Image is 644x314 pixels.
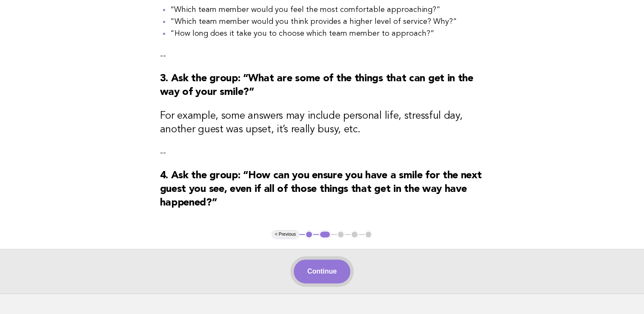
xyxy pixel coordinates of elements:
[294,260,350,283] button: Continue
[272,230,299,239] button: < Previous
[160,109,484,137] h3: For example, some answers may include personal life, stressful day, another guest was upset, it’s...
[305,230,313,239] button: 1
[160,171,482,208] strong: 4. Ask the group: “How can you ensure you have a smile for the next guest you see, even if all of...
[170,4,484,16] li: “Which team member would you feel the most comfortable approaching?"
[160,147,484,159] p: --
[170,28,484,40] li: "How long does it take you to choose which team member to approach?”
[160,74,473,97] strong: 3. Ask the group: “What are some of the things that can get in the way of your smile?”
[160,50,484,62] p: --
[319,230,331,239] button: 2
[170,16,484,28] li: "Which team member would you think provides a higher level of service? Why?"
